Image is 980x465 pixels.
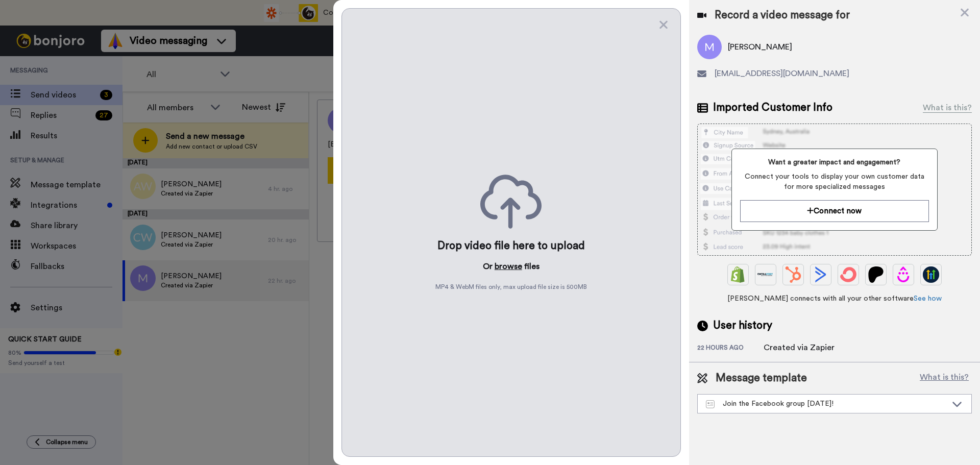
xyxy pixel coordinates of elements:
p: Or files [483,260,540,273]
span: Want a greater impact and engagement? [740,157,928,167]
span: Imported Customer Info [713,100,832,115]
img: Message-temps.svg [706,400,715,408]
img: GoHighLevel [923,266,939,283]
div: Join the Facebook group [DATE]! [706,399,947,409]
img: Patreon [868,266,884,283]
img: ConvertKit [840,266,856,283]
img: ActiveCampaign [813,266,829,283]
img: Drip [895,266,912,283]
span: [PERSON_NAME] connects with all your other software [697,293,972,304]
img: Ontraport [757,266,774,283]
button: What is this? [917,371,972,386]
span: Message template [716,371,807,386]
span: User history [713,318,772,333]
button: Connect now [740,200,928,222]
div: Drop video file here to upload [437,239,585,253]
span: Connect your tools to display your own customer data for more specialized messages [740,172,928,192]
div: Created via Zapier [764,341,835,354]
a: See how [914,295,942,302]
span: MP4 & WebM files only, max upload file size is 500 MB [435,283,587,291]
div: 22 hours ago [697,344,764,354]
img: Hubspot [785,266,801,283]
img: Shopify [730,266,746,283]
div: What is this? [923,102,972,114]
button: browse [495,260,522,273]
